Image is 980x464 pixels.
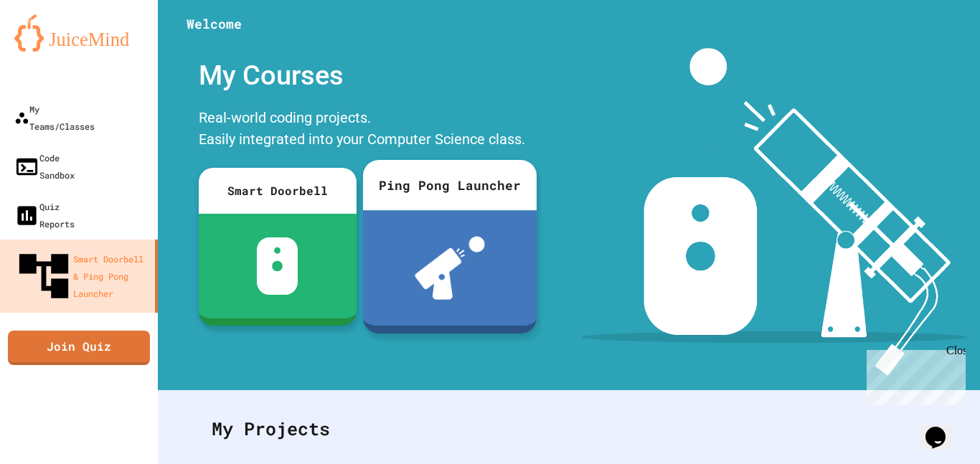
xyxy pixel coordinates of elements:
div: Smart Doorbell & Ping Pong Launcher [14,247,149,306]
div: My Teams/Classes [14,100,95,135]
iframe: chat widget [861,344,966,405]
img: logo-orange.svg [14,14,143,52]
div: Ping Pong Launcher [363,160,537,210]
iframe: chat widget [920,407,966,450]
div: Real-world coding projects. Easily integrated into your Computer Science class. [192,103,536,157]
div: Quiz Reports [14,198,75,232]
img: ppl-with-ball.png [415,237,485,300]
img: banner-image-my-projects.png [582,48,966,376]
img: sdb-white.svg [257,237,298,295]
a: Join Quiz [8,331,150,365]
div: Code Sandbox [14,149,75,184]
div: My Courses [192,48,536,103]
div: Chat with us now!Close [6,6,99,91]
div: Smart Doorbell [199,168,357,214]
div: My Projects [197,401,941,457]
